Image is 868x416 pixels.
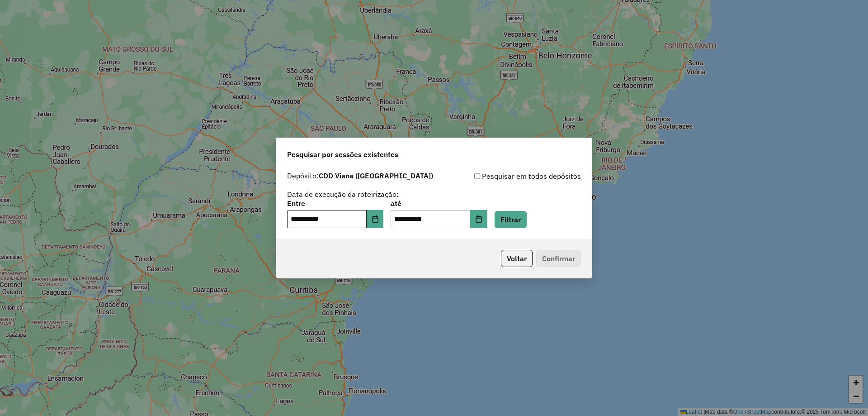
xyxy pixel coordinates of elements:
label: até [391,198,487,209]
label: Depósito: [287,170,433,181]
button: Voltar [501,250,533,267]
div: Pesquisar em todos depósitos [434,171,581,182]
button: Choose Date [470,210,487,228]
button: Choose Date [367,210,384,228]
label: Entre [287,198,383,209]
button: Filtrar [495,211,527,228]
strong: CDD Viana ([GEOGRAPHIC_DATA]) [319,171,433,180]
span: Pesquisar por sessões existentes [287,149,398,160]
label: Data de execução da roteirização: [287,189,399,200]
